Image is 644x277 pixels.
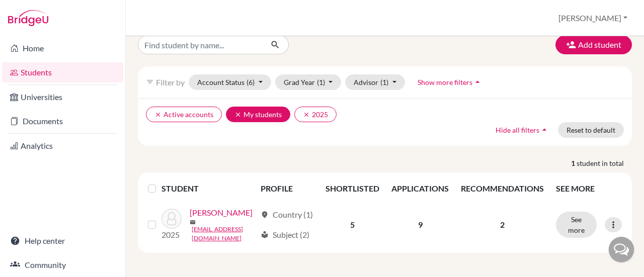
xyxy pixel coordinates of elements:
span: (6) [247,78,255,86]
p: 2025 [162,229,182,241]
button: Grad Year(1) [275,74,342,90]
button: Reset to default [558,122,624,138]
th: SHORTLISTED [319,176,385,201]
strong: 1 [571,158,577,168]
button: clearMy students [226,107,290,122]
div: Subject (2) [261,229,309,241]
span: mail [190,219,196,225]
a: Home [2,38,123,58]
span: Filter by [156,77,185,87]
button: See more [556,212,597,238]
i: clear [303,111,310,118]
td: 5 [319,201,385,249]
button: Add student [555,35,632,54]
a: Analytics [2,136,123,156]
button: Show more filtersarrow_drop_up [409,74,491,90]
span: location_on [261,211,269,219]
span: local_library [261,231,269,239]
button: clear2025 [294,107,337,122]
i: clear [154,111,162,118]
p: 2 [461,219,544,231]
span: Show more filters [418,78,472,86]
a: Documents [2,111,123,131]
button: Account Status(6) [189,74,271,90]
input: Find student by name... [138,35,263,54]
th: APPLICATIONS [385,176,455,201]
button: clearActive accounts [146,107,222,122]
i: arrow_drop_up [539,125,549,135]
div: Country (1) [261,209,313,221]
i: clear [234,111,242,118]
a: [PERSON_NAME] [190,207,253,219]
img: Bridge-U [8,10,48,26]
button: Advisor(1) [345,74,405,90]
td: 9 [385,201,455,249]
button: [PERSON_NAME] [554,9,632,28]
span: Help [23,7,43,16]
a: Community [2,255,123,275]
th: PROFILE [255,176,319,201]
span: student in total [577,158,632,168]
a: Universities [2,87,123,107]
a: [EMAIL_ADDRESS][DOMAIN_NAME] [192,225,256,243]
a: Help center [2,231,123,251]
button: Hide all filtersarrow_drop_up [487,122,558,138]
i: filter_list [146,78,154,86]
span: (1) [317,78,325,86]
a: Students [2,62,123,82]
span: (1) [380,78,388,86]
span: Hide all filters [496,126,539,134]
th: RECOMMENDATIONS [455,176,550,201]
i: arrow_drop_up [472,77,482,87]
img: Dawson, Bernardo [162,209,182,229]
th: STUDENT [162,176,255,201]
th: SEE MORE [550,176,628,201]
